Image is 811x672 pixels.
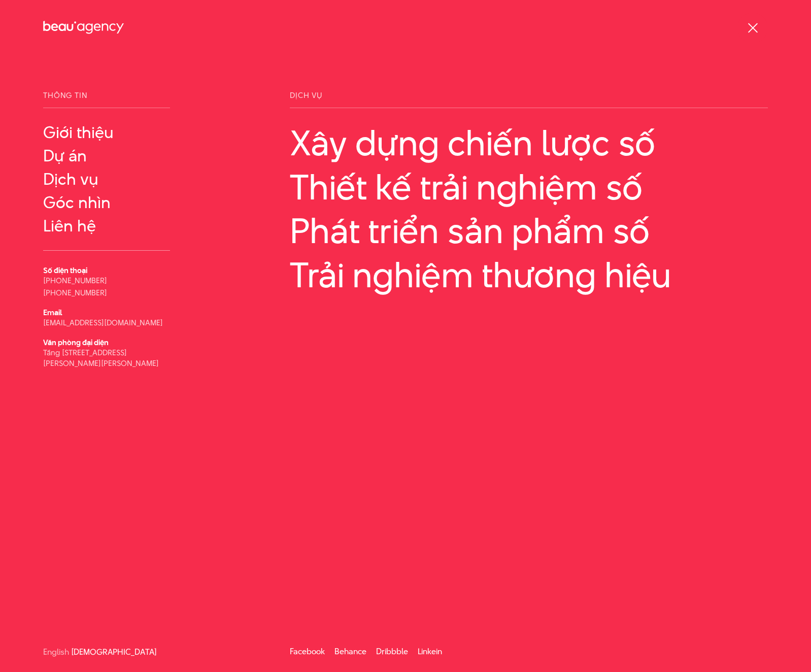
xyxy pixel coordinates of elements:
a: Góc nhìn [43,193,170,212]
a: Thiết kế trải nghiệm số [290,167,768,207]
span: Dịch vụ [290,91,768,108]
a: Trải nghiệm thương hiệu [290,255,768,294]
b: Văn phòng đại diện [43,337,109,348]
a: Dribbble [376,646,408,657]
a: Dự án [43,147,170,165]
a: Xây dựng chiến lược số [290,123,768,162]
a: Giới thiệu [43,123,170,142]
a: Dịch vụ [43,170,170,188]
a: Phát triển sản phẩm số [290,211,768,250]
a: [DEMOGRAPHIC_DATA] [71,648,157,656]
p: Tầng [STREET_ADDRESS][PERSON_NAME][PERSON_NAME] [43,347,170,368]
a: [PHONE_NUMBER] [43,287,107,298]
a: [PHONE_NUMBER] [43,275,107,286]
a: Linkein [418,646,442,657]
a: Behance [334,646,366,657]
a: Liên hệ [43,217,170,235]
a: English [43,648,69,656]
a: Facebook [290,646,325,657]
b: Số điện thoại [43,265,87,276]
span: Thông tin [43,91,170,108]
b: Email [43,307,62,318]
a: [EMAIL_ADDRESS][DOMAIN_NAME] [43,317,163,328]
